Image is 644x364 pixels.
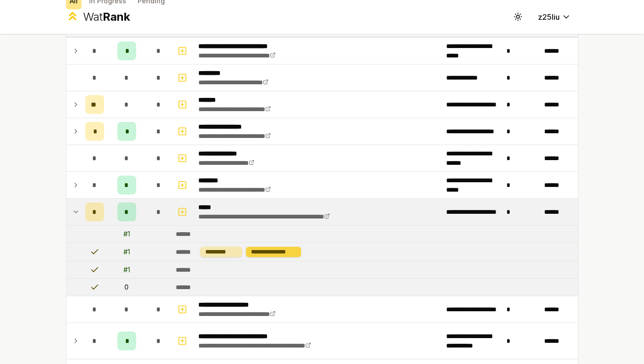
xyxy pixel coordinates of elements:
[530,8,579,25] button: z25liu
[123,229,130,239] div: # 1
[108,279,146,296] td: 0
[103,10,130,24] span: Rank
[538,11,560,23] span: z25liu
[123,247,130,257] div: # 1
[66,9,130,24] a: WatRank
[123,265,130,275] div: # 1
[83,9,130,24] div: Wat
